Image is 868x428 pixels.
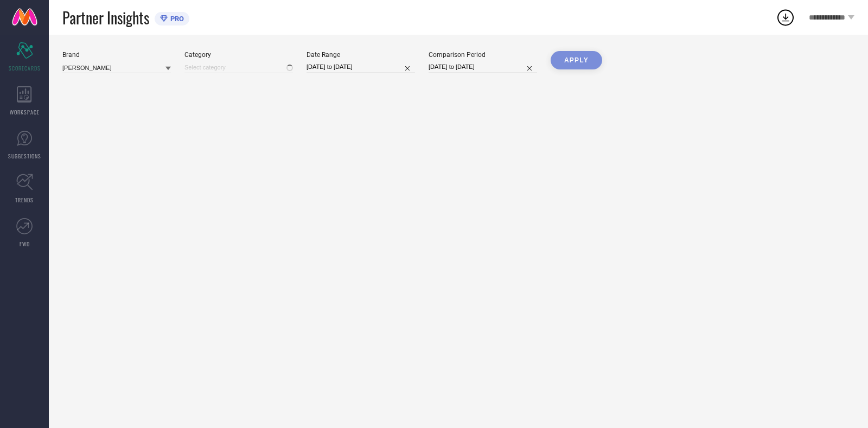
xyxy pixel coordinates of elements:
[307,61,415,73] input: Select date range
[776,8,795,27] div: Open download list
[184,51,293,59] div: Category
[307,51,415,59] div: Date Range
[9,64,41,72] span: SCORECARDS
[62,51,171,59] div: Brand
[429,61,537,73] input: Select comparison period
[429,51,537,59] div: Comparison Period
[10,108,40,116] span: WORKSPACE
[8,152,41,160] span: SUGGESTIONS
[15,196,34,204] span: TRENDS
[62,7,149,29] span: Partner Insights
[168,15,184,23] span: PRO
[20,240,30,248] span: FWD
